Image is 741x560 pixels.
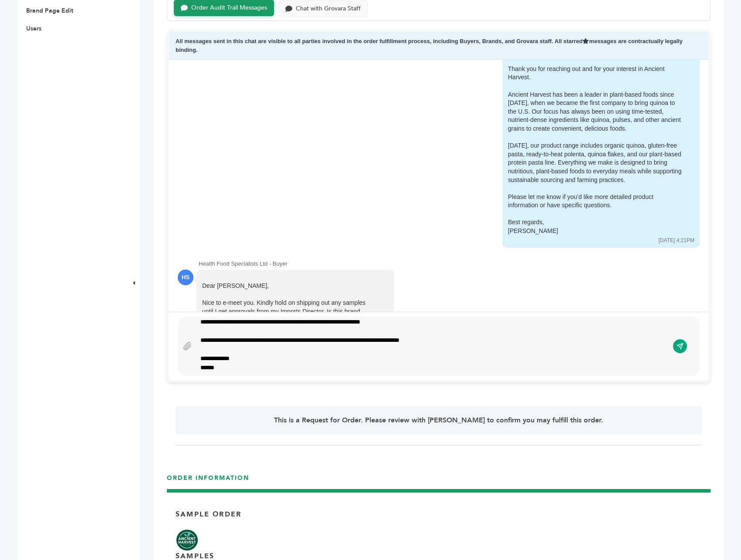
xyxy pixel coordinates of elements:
[199,260,700,268] div: Health Food Specialists Ltd - Buyer
[169,32,708,60] div: All messages sent in this chat are visible to all parties involved in the order fulfillment proce...
[196,415,680,425] p: This is a Request for Order. Please review with [PERSON_NAME] to confirm you may fulfill this order.
[191,4,267,12] div: Order Audit Trail Messages
[508,48,682,236] div: Hi [PERSON_NAME], Thank you for reaching out and for your interest in Ancient Harvest. Ancient Ha...
[296,5,361,13] div: Chat with Grovara Staff
[26,24,41,33] a: Users
[202,282,376,333] div: Dear [PERSON_NAME],
[26,7,73,15] a: Brand Page Edit
[202,299,376,324] div: Nice to e-meet you. Kindly hold on shipping out any samples until I get approvals from my Imports...
[167,474,711,489] h3: ORDER INFORMATION
[178,270,193,285] div: HS
[659,237,694,244] div: [DATE] 4:21PM
[176,529,198,551] img: Brand Name
[176,509,241,519] p: Sample Order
